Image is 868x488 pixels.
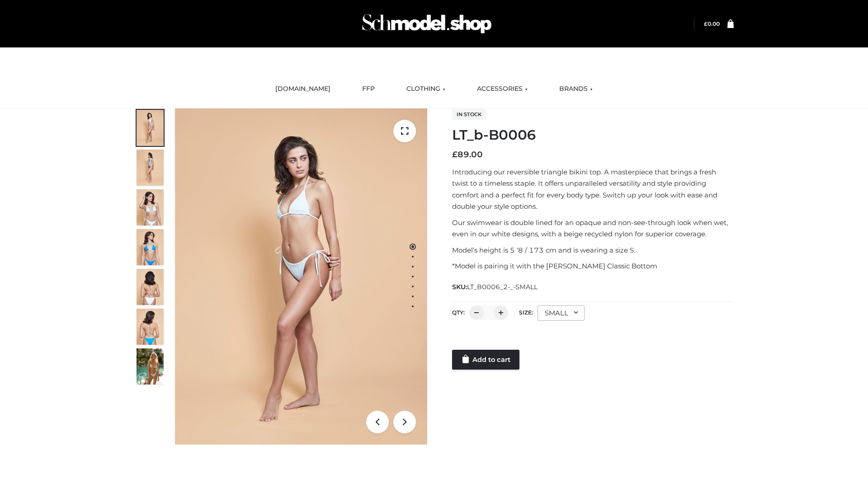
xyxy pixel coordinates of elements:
[269,79,337,99] a: [DOMAIN_NAME]
[452,260,734,272] p: *Model is pairing it with the [PERSON_NAME] Classic Bottom
[359,6,495,42] img: Schmodel Admin 964
[452,244,734,256] p: Model’s height is 5 ‘8 / 173 cm and is wearing a size S.
[704,20,720,27] bdi: 0.00
[452,309,465,316] label: QTY:
[137,229,164,265] img: ArielClassicBikiniTop_CloudNine_AzureSky_OW114ECO_4-scaled.jpg
[452,150,483,160] bdi: 89.00
[400,79,452,99] a: CLOTHING
[704,20,708,27] span: £
[452,109,486,120] span: In stock
[355,79,382,99] a: FFP
[552,79,599,99] a: BRANDS
[137,309,164,345] img: ArielClassicBikiniTop_CloudNine_AzureSky_OW114ECO_8-scaled.jpg
[452,350,519,370] a: Add to cart
[452,150,458,160] span: £
[452,217,734,240] p: Our swimwear is double lined for an opaque and non-see-through look when wet, even in our white d...
[137,189,164,225] img: ArielClassicBikiniTop_CloudNine_AzureSky_OW114ECO_3-scaled.jpg
[519,309,533,316] label: Size:
[137,110,164,146] img: ArielClassicBikiniTop_CloudNine_AzureSky_OW114ECO_1-scaled.jpg
[137,150,164,186] img: ArielClassicBikiniTop_CloudNine_AzureSky_OW114ECO_2-scaled.jpg
[470,79,534,99] a: ACCESSORIES
[137,269,164,305] img: ArielClassicBikiniTop_CloudNine_AzureSky_OW114ECO_7-scaled.jpg
[452,282,538,292] span: SKU:
[175,108,427,445] img: ArielClassicBikiniTop_CloudNine_AzureSky_OW114ECO_1
[452,127,734,143] h1: LT_b-B0006
[704,20,720,27] a: £0.00
[538,305,585,321] div: SMALL
[467,283,538,291] span: LT_B0006_2-_-SMALL
[452,166,734,212] p: Introducing our reversible triangle bikini top. A masterpiece that brings a fresh twist to a time...
[137,348,164,385] img: Arieltop_CloudNine_AzureSky2.jpg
